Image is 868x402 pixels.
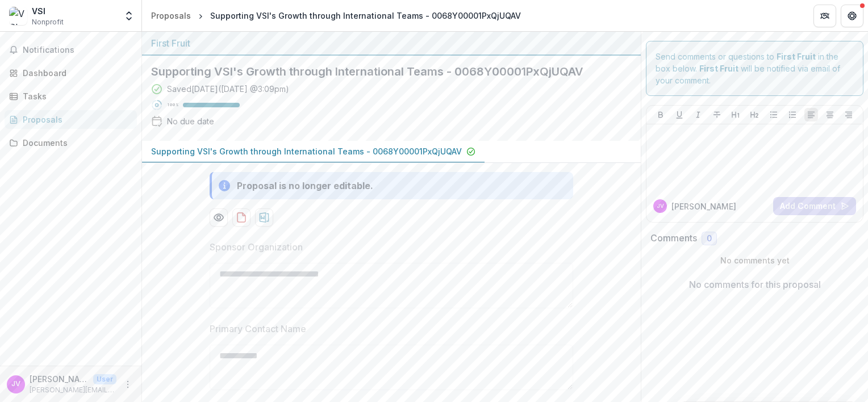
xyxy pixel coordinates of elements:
button: Align Right [842,108,856,122]
p: No comments for this proposal [689,278,821,291]
p: [PERSON_NAME] [30,373,89,385]
button: Notifications [5,41,137,59]
p: [PERSON_NAME][EMAIL_ADDRESS][PERSON_NAME][DOMAIN_NAME] [30,385,116,395]
button: Ordered List [786,108,799,122]
div: Supporting VSI's Growth through International Teams - 0068Y00001PxQjUQAV [210,10,521,22]
p: Primary Contact Name [210,322,306,336]
button: Preview c1a7c757-6aaa-4c38-99cc-21dec8747edb-0.pdf [210,208,228,227]
button: Align Left [804,108,818,122]
span: Notifications [23,45,132,55]
div: Proposal is no longer editable. [237,179,373,192]
strong: First Fruit [777,52,816,61]
p: 100 % [167,101,178,109]
button: Add Comment [773,197,856,215]
div: First Fruit [151,36,632,50]
button: Heading 2 [748,108,761,122]
button: Align Center [823,108,837,122]
p: Supporting VSI's Growth through International Teams - 0068Y00001PxQjUQAV [151,145,462,157]
div: Josh Vinton [11,380,20,388]
span: Nonprofit [32,17,64,27]
button: Italicize [691,108,705,122]
p: [PERSON_NAME] [671,200,736,212]
strong: First Fruit [699,64,738,73]
button: Bold [654,108,667,122]
button: Get Help [841,5,863,27]
a: Proposals [147,7,195,24]
button: Heading 1 [729,108,742,122]
img: VSI [9,7,27,25]
div: Proposals [23,114,128,125]
h2: Supporting VSI's Growth through International Teams - 0068Y00001PxQjUQAV [151,65,614,78]
a: Tasks [5,87,137,106]
button: download-proposal [255,208,273,227]
nav: breadcrumb [147,7,525,24]
button: Open entity switcher [121,5,137,27]
h2: Comments [650,233,697,244]
a: Dashboard [5,64,137,82]
a: Documents [5,133,137,152]
button: Underline [673,108,686,122]
div: VSI [32,5,64,17]
button: download-proposal [232,208,251,227]
button: Partners [813,5,836,27]
div: Josh Vinton [657,203,664,209]
div: Saved [DATE] ( [DATE] @ 3:09pm ) [167,83,289,95]
a: Proposals [5,110,137,129]
div: Dashboard [23,67,128,79]
div: Tasks [23,90,128,102]
button: More [121,378,135,391]
div: Documents [23,137,128,149]
p: User [93,374,116,384]
div: Proposals [151,10,191,22]
div: Send comments or questions to in the box below. will be notified via email of your comment. [646,41,863,96]
span: 0 [707,234,712,244]
div: No due date [167,115,214,127]
button: Strike [710,108,724,122]
button: Bullet List [767,108,781,122]
p: No comments yet [650,254,859,266]
p: Sponsor Organization [210,240,303,254]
